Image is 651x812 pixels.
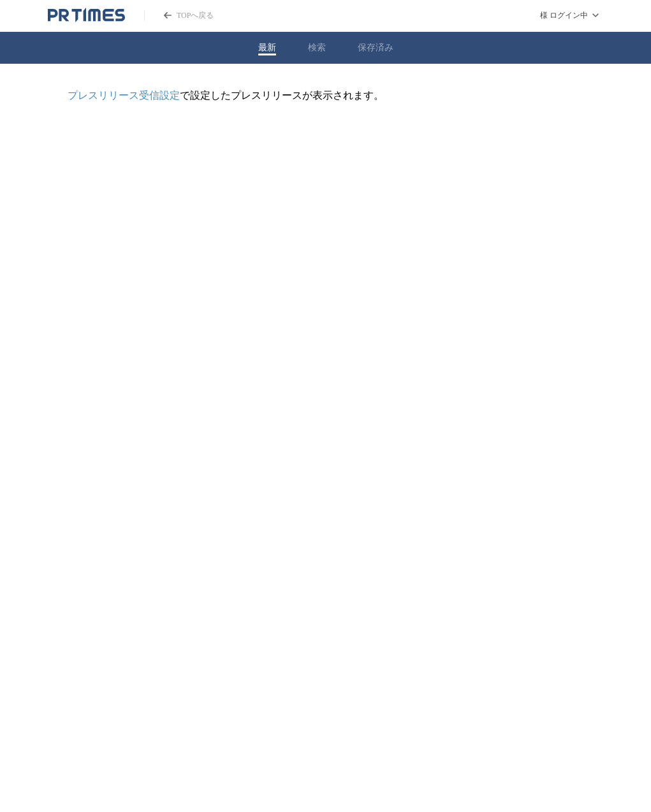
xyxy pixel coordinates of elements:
a: PR TIMESのトップページはこちら [144,10,214,21]
button: 保存済み [358,42,393,54]
a: PR TIMESのトップページはこちら [48,8,125,23]
button: 最新 [258,42,276,54]
p: で設定したプレスリリースが表示されます。 [68,89,584,103]
a: プレスリリース受信設定 [68,90,180,101]
button: 検索 [308,42,326,54]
